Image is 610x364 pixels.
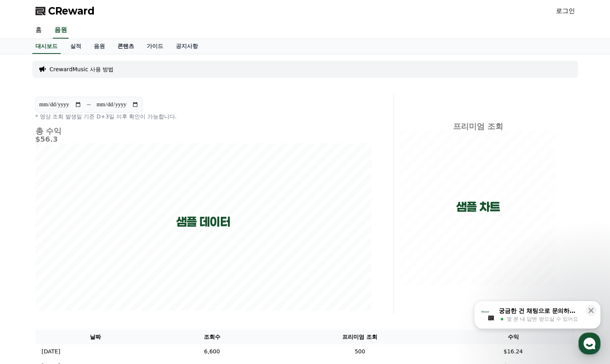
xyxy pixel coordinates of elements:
[35,330,156,344] th: 날짜
[170,39,204,54] a: 공지사항
[35,127,371,135] h4: 총 수익
[35,135,371,143] h5: $56.3
[156,330,268,344] th: 조회수
[52,249,102,269] a: 대화
[88,39,111,54] a: 음원
[25,261,30,268] span: 홈
[456,200,500,214] p: 샘플 차트
[72,262,82,268] span: 대화
[64,39,88,54] a: 실적
[48,5,95,17] span: CReward
[268,330,451,344] th: 프리미엄 조회
[2,249,52,269] a: 홈
[29,22,48,39] a: 홈
[400,122,556,131] h4: 프리미엄 조회
[140,39,170,54] a: 가이드
[452,330,575,344] th: 수익
[42,347,60,356] p: [DATE]
[111,39,140,54] a: 콘텐츠
[176,215,230,229] p: 샘플 데이터
[452,344,575,359] td: $16.24
[32,39,61,54] a: 대시보드
[268,344,451,359] td: 500
[53,22,69,39] a: 음원
[50,65,114,73] a: CrewardMusic 사용 방법
[156,344,268,359] td: 6,600
[122,261,131,268] span: 설정
[556,6,575,16] a: 로그인
[35,113,371,120] p: * 영상 조회 발생일 기준 D+3일 이후 확인이 가능합니다.
[86,100,91,109] p: ~
[35,5,95,17] a: CReward
[102,249,151,269] a: 설정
